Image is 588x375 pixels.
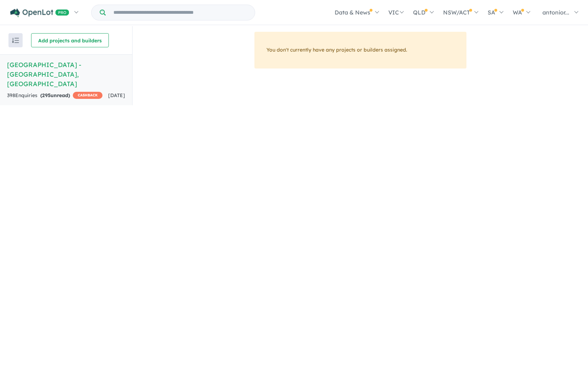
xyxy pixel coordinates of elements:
h5: [GEOGRAPHIC_DATA] - [GEOGRAPHIC_DATA] , [GEOGRAPHIC_DATA] [7,60,125,89]
span: 295 [42,92,51,99]
img: sort.svg [12,38,19,43]
div: You don't currently have any projects or builders assigned. [254,32,466,69]
button: Add projects and builders [31,33,109,47]
input: Try estate name, suburb, builder or developer [107,5,253,20]
strong: ( unread) [40,92,70,99]
img: Openlot PRO Logo White [10,8,69,17]
div: 398 Enquir ies [7,91,102,100]
span: antonior... [542,9,569,16]
span: [DATE] [108,92,125,99]
span: CASHBACK [73,92,102,99]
